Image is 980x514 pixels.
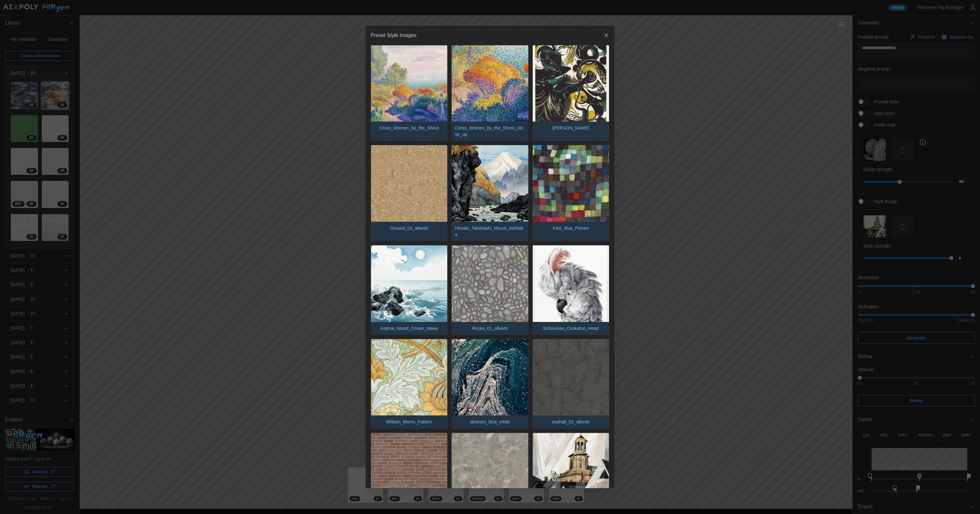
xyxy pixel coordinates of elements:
[371,45,448,141] button: Cross_Women_by_the_Shore.jpgCross_Women_by_the_Shore
[549,415,593,428] p: asphalt_01_albedo
[533,339,609,415] img: asphalt_01_albedo.jpg
[532,45,609,141] button: Franz_Marc_Genesis_II.jpg[PERSON_NAME]
[452,339,528,415] img: abstract_blue_white.jpg
[376,122,442,134] p: Cross_Women_by_the_Shore
[533,245,609,322] img: Schouman_Cockatoo_Head.jpg
[451,339,528,429] button: abstract_blue_white.jpgabstract_blue_white
[452,145,528,221] img: Hiroaki_Takahashi_Mount_Ashitaka.jpg
[371,245,447,322] img: Kojima_Island_Ocean_Wave.jpg
[452,122,528,141] p: Cross_Women_by_the_Shore_close_up
[533,45,609,122] img: Franz_Marc_Genesis_II.jpg
[550,222,592,235] p: Klee_May_Picture
[467,415,513,428] p: abstract_blue_white
[540,322,602,335] p: Schouman_Cockatoo_Head
[452,245,528,322] img: Rocks_01_albedo.jpg
[549,122,592,134] p: [PERSON_NAME]
[371,145,447,221] img: Ground_01_albedo.jpg
[451,145,528,241] button: Hiroaki_Takahashi_Mount_Ashitaka.jpgHiroaki_Takahashi_Mount_Ashitaka
[371,339,447,415] img: William_Morris_Pattern.jpg
[451,245,528,335] button: Rocks_01_albedo.jpgRocks_01_albedo
[387,222,432,235] p: Ground_01_albedo
[371,33,416,38] h2: Preset Style Images
[469,322,511,335] p: Rocks_01_albedo
[451,45,528,141] button: Cross_Women_by_the_Shore_close_up.jpgCross_Women_by_the_Shore_close_up
[371,145,448,241] button: Ground_01_albedo.jpgGround_01_albedo
[377,322,441,335] p: Kojima_Island_Ocean_Wave
[371,245,448,335] button: Kojima_Island_Ocean_Wave.jpgKojima_Island_Ocean_Wave
[533,145,609,221] img: Klee_May_Picture.jpg
[371,339,448,429] button: William_Morris_Pattern.jpgWilliam_Morris_Pattern
[533,433,609,509] img: demuth_wren.jpg
[532,339,609,429] button: asphalt_01_albedo.jpgasphalt_01_albedo
[452,433,528,509] img: concrete_01_albedo.jpg
[532,245,609,335] button: Schouman_Cockatoo_Head.jpgSchouman_Cockatoo_Head
[371,433,447,509] img: bricks_01_albedo.jpg
[383,415,435,428] p: William_Morris_Pattern
[452,222,528,241] p: Hiroaki_Takahashi_Mount_Ashitaka
[452,45,528,122] img: Cross_Women_by_the_Shore_close_up.jpg
[371,45,447,122] img: Cross_Women_by_the_Shore.jpg
[532,145,609,241] button: Klee_May_Picture.jpgKlee_May_Picture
